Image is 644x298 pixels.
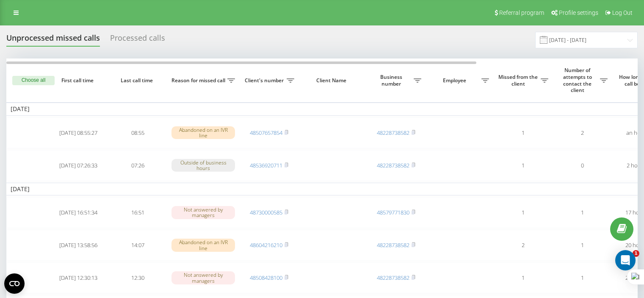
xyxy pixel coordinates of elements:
td: [DATE] 12:30:13 [49,262,108,293]
a: 48228738582 [377,274,409,281]
a: 48536920711 [250,162,282,169]
td: 2 [553,117,612,148]
span: Client Name [306,77,359,84]
td: 1 [493,197,553,228]
td: 1 [493,117,553,148]
td: 1 [553,262,612,293]
td: [DATE] 07:26:33 [49,150,108,181]
div: Abandoned on an IVR line [171,239,235,251]
div: Open Intercom Messenger [615,250,636,270]
div: Not answered by managers [171,206,235,219]
div: Not answered by managers [171,271,235,284]
span: First call time [55,77,101,84]
td: 1 [493,262,553,293]
span: Client's number [243,77,287,84]
td: 16:51 [108,197,167,228]
span: Number of attempts to contact the client [557,67,600,93]
td: [DATE] 08:55:27 [49,117,108,148]
td: 0 [553,150,612,181]
span: 1 [633,250,639,257]
span: Profile settings [559,9,598,16]
div: Outside of business hours [171,159,235,172]
span: Business number [370,74,414,87]
td: 12:30 [108,262,167,293]
a: 48507657854 [250,129,282,136]
td: 07:26 [108,150,167,181]
a: 48228738582 [377,241,409,249]
td: 14:07 [108,230,167,261]
td: [DATE] 13:58:56 [49,230,108,261]
div: Unprocessed missed calls [6,33,100,47]
a: 48604216210 [250,241,282,249]
td: 1 [553,197,612,228]
a: 48579771830 [377,209,409,216]
span: Log Out [612,9,633,16]
div: Processed calls [110,33,165,47]
button: Open CMP widget [4,273,25,294]
a: 48228738582 [377,162,409,169]
div: Abandoned on an IVR line [171,126,235,139]
td: 1 [553,230,612,261]
a: 48508428100 [250,274,282,281]
span: Reason for missed call [171,77,227,84]
td: [DATE] 16:51:34 [49,197,108,228]
button: Choose all [12,76,55,85]
a: 48730000585 [250,209,282,216]
td: 2 [493,230,553,261]
span: Missed from the client [498,74,541,87]
a: 48228738582 [377,129,409,136]
td: 08:55 [108,117,167,148]
span: Employee [430,77,481,84]
span: Referral program [499,9,544,16]
td: 1 [493,150,553,181]
span: Last call time [115,77,160,84]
